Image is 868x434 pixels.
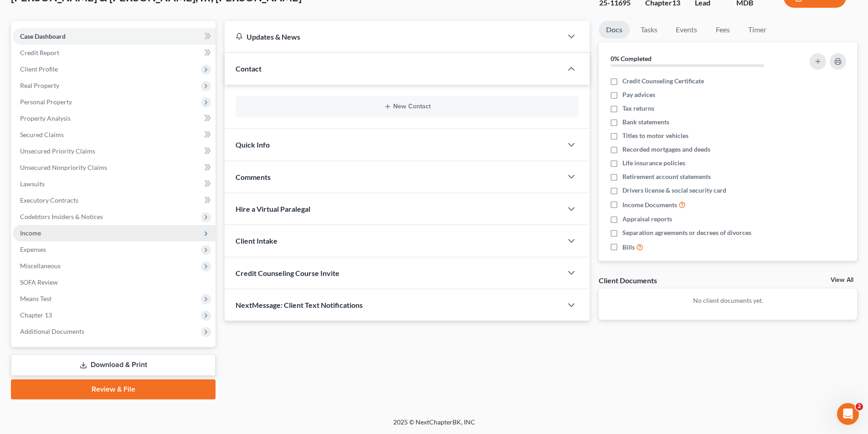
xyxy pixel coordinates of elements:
[20,163,107,171] span: Unsecured Nonpriority Claims
[20,147,95,155] span: Unsecured Priority Claims
[622,200,677,209] span: Income Documents
[243,103,571,110] button: New Contact
[622,172,711,181] span: Retirement account statements
[20,196,78,204] span: Executory Contracts
[236,173,271,181] span: Comments
[622,158,685,168] span: Life insurance policies
[622,186,726,195] span: Drivers license & social security card
[20,32,66,40] span: Case Dashboard
[20,295,51,302] span: Means Test
[20,229,41,237] span: Income
[20,49,59,56] span: Credit Report
[20,114,71,122] span: Property Analysis
[599,276,657,285] div: Client Documents
[20,245,46,253] span: Expenses
[13,274,216,291] a: SOFA Review
[622,131,688,140] span: Titles to motor vehicles
[741,21,774,39] a: Timer
[708,21,737,39] a: Fees
[622,214,672,224] span: Appraisal reports
[20,327,84,335] span: Additional Documents
[20,262,61,270] span: Miscellaneous
[13,45,216,61] a: Credit Report
[236,236,277,245] span: Client Intake
[622,228,751,237] span: Separation agreements or decrees of divorces
[20,65,58,73] span: Client Profile
[236,140,270,149] span: Quick Info
[20,180,45,188] span: Lawsuits
[606,296,850,305] p: No client documents yet.
[20,278,58,286] span: SOFA Review
[622,104,654,113] span: Tax returns
[175,418,694,434] div: 2025 © NextChapterBK, INC
[20,98,72,106] span: Personal Property
[11,354,216,376] a: Download & Print
[20,311,52,319] span: Chapter 13
[13,192,216,209] a: Executory Contracts
[13,127,216,143] a: Secured Claims
[13,176,216,192] a: Lawsuits
[633,21,665,39] a: Tasks
[837,403,859,425] iframe: Intercom live chat
[622,145,710,154] span: Recorded mortgages and deeds
[668,21,704,39] a: Events
[13,143,216,159] a: Unsecured Priority Claims
[11,379,216,399] a: Review & File
[13,28,216,45] a: Case Dashboard
[236,32,551,41] div: Updates & News
[622,77,704,86] span: Credit Counseling Certificate
[20,131,64,138] span: Secured Claims
[622,117,669,127] span: Bank statements
[236,64,262,73] span: Contact
[611,55,652,62] strong: 0% Completed
[236,301,363,309] span: NextMessage: Client Text Notifications
[831,277,853,283] a: View All
[622,90,655,99] span: Pay advices
[236,269,339,277] span: Credit Counseling Course Invite
[236,204,310,213] span: Hire a Virtual Paralegal
[599,21,630,39] a: Docs
[856,403,863,410] span: 2
[20,82,59,89] span: Real Property
[622,243,635,252] span: Bills
[20,213,103,220] span: Codebtors Insiders & Notices
[13,110,216,127] a: Property Analysis
[13,159,216,176] a: Unsecured Nonpriority Claims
